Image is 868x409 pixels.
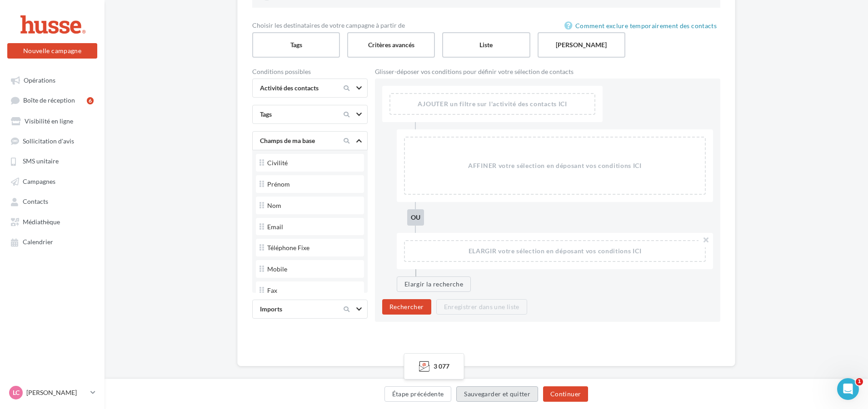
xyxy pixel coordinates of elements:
button: Rechercher [382,299,431,315]
a: Visibilité en ligne [5,113,99,129]
p: [PERSON_NAME] [26,388,87,397]
span: Sollicitation d'avis [23,137,74,145]
div: Fax [267,287,277,294]
div: Téléphone Fixe [267,245,309,251]
a: SMS unitaire [5,153,99,169]
span: Médiathèque [23,218,60,226]
div: ou [407,209,424,226]
div: Glisser-déposer vos conditions pour définir votre sélection de contacts [375,69,720,75]
a: LC [PERSON_NAME] [7,384,97,401]
a: Médiathèque [5,213,99,230]
div: Choisir les destinataires de votre campagne à partir de [252,22,720,29]
div: Prénom [267,181,290,187]
label: Critères avancés [347,32,435,58]
span: Calendrier [23,238,53,246]
span: Visibilité en ligne [25,117,73,125]
a: Campagnes [5,173,99,189]
span: 3 077 [434,362,449,370]
div: 6 [87,97,94,104]
span: SMS unitaire [23,158,59,165]
label: Liste [442,32,530,58]
button: Sauvegarder et quitter [456,386,538,402]
div: Nom [267,202,281,209]
span: LC [13,388,20,397]
a: Boîte de réception6 [5,92,99,108]
span: Contacts [23,198,48,206]
label: Tags [252,32,340,58]
div: Email [267,224,283,230]
div: Tags [256,110,333,119]
iframe: Intercom live chat [837,378,859,400]
span: Boîte de réception [23,97,75,104]
button: Étape précédente [384,386,452,402]
a: Calendrier [5,233,99,250]
div: Champs de ma base [256,136,333,145]
button: Enregistrer dans une liste [436,299,527,315]
button: Nouvelle campagne [7,43,97,59]
div: Activité des contacts [256,84,333,93]
div: Mobile [267,266,287,272]
button: Elargir la recherche [397,276,471,292]
div: Civilité [267,160,288,166]
div: Imports [256,305,333,314]
a: Opérations [5,72,99,88]
span: Opérations [24,76,55,84]
a: Sollicitation d'avis [5,133,99,149]
span: Campagnes [23,177,55,185]
span: 1 [856,378,863,385]
div: Conditions possibles [252,69,368,75]
button: Continuer [543,386,588,402]
a: Comment exclure temporairement des contacts [564,20,720,31]
a: Contacts [5,193,99,209]
label: [PERSON_NAME] [538,32,625,58]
